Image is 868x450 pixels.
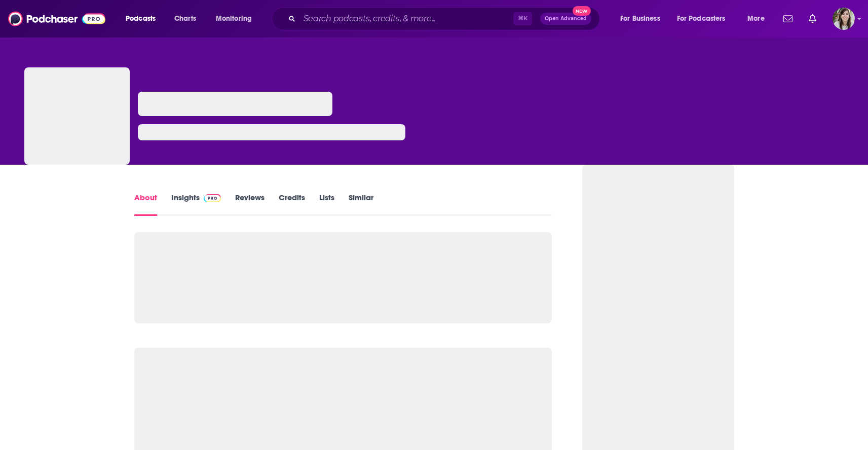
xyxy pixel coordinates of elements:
[833,8,855,30] img: User Profile
[134,193,157,216] a: About
[540,13,591,25] button: Open AdvancedNew
[747,12,765,26] span: More
[349,193,373,216] a: Similar
[119,11,169,27] button: open menu
[171,193,221,216] a: InsightsPodchaser Pro
[545,16,587,21] span: Open Advanced
[299,11,513,27] input: Search podcasts, credits, & more...
[126,12,156,26] span: Podcasts
[677,12,726,26] span: For Podcasters
[279,193,305,216] a: Credits
[204,194,221,202] img: Podchaser Pro
[573,6,591,16] span: New
[620,12,660,26] span: For Business
[833,8,855,30] span: Logged in as devinandrade
[216,12,252,26] span: Monitoring
[805,10,820,27] a: Show notifications dropdown
[779,10,797,27] a: Show notifications dropdown
[513,12,532,25] span: ⌘ K
[235,193,265,216] a: Reviews
[174,12,196,26] span: Charts
[281,7,610,30] div: Search podcasts, credits, & more...
[8,9,105,28] img: Podchaser - Follow, Share and Rate Podcasts
[168,11,202,27] a: Charts
[209,11,265,27] button: open menu
[613,11,673,27] button: open menu
[833,8,855,30] button: Show profile menu
[319,193,334,216] a: Lists
[670,11,740,27] button: open menu
[740,11,777,27] button: open menu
